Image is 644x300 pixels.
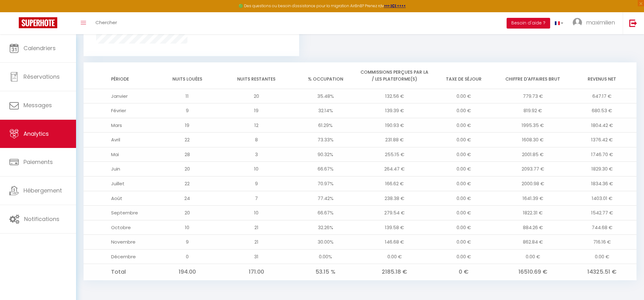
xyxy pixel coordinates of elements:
td: Février [84,103,153,118]
td: Total [84,264,153,280]
td: 819.92 € [498,103,567,118]
td: 1542.77 € [567,206,636,220]
td: 2000.98 € [498,176,567,191]
th: Taxe de séjour [429,62,498,89]
td: 862.84 € [498,235,567,250]
td: 1403.01 € [567,191,636,206]
th: Revenus net [567,62,636,89]
td: 21 [222,235,291,250]
td: 146.68 € [360,235,429,250]
td: 0 [153,249,222,264]
td: 73.33% [291,133,360,147]
td: 32.26% [291,220,360,235]
td: 16510.69 € [498,264,567,280]
span: Messages [23,101,52,109]
td: 1641.39 € [498,191,567,206]
a: ... maximilien [568,12,623,34]
td: 139.58 € [360,220,429,235]
td: 1829.30 € [567,162,636,176]
td: 238.38 € [360,191,429,206]
td: 2001.85 € [498,147,567,162]
td: 2185.18 € [360,264,429,280]
span: Réservations [23,73,60,81]
button: Besoin d'aide ? [507,18,550,29]
td: 231.88 € [360,133,429,147]
span: Analytics [23,130,49,138]
td: 279.54 € [360,206,429,220]
td: 53.15 % [291,264,360,280]
td: 24 [153,191,222,206]
td: 0.00 € [429,235,498,250]
span: Hébergement [23,187,62,194]
td: 0 € [429,264,498,280]
td: 19 [222,103,291,118]
td: Juillet [84,176,153,191]
td: 32.14% [291,103,360,118]
td: 77.42% [291,191,360,206]
td: 779.73 € [498,89,567,103]
td: 744.68 € [567,220,636,235]
th: Nuits restantes [222,62,291,89]
td: Septembre [84,206,153,220]
td: 9 [222,176,291,191]
td: 0.00 € [429,103,498,118]
td: 11 [153,89,222,103]
td: 0.00 € [429,176,498,191]
td: 2093.77 € [498,162,567,176]
td: 647.17 € [567,89,636,103]
td: 0.00 € [360,249,429,264]
td: 0.00 € [429,191,498,206]
td: 1746.70 € [567,147,636,162]
td: 255.15 € [360,147,429,162]
td: 190.93 € [360,118,429,133]
td: 10 [222,206,291,220]
th: Période [84,62,153,89]
td: 1376.42 € [567,133,636,147]
td: 20 [153,162,222,176]
th: Nuits louées [153,62,222,89]
td: Octobre [84,220,153,235]
td: 61.29% [291,118,360,133]
td: Janvier [84,89,153,103]
td: 10 [222,162,291,176]
td: 0.00 € [429,206,498,220]
td: 0.00 € [429,118,498,133]
td: 30.00% [291,235,360,250]
td: Août [84,191,153,206]
td: 0.00 € [567,249,636,264]
td: 3 [222,147,291,162]
strong: >>> ICI <<<< [384,3,406,8]
img: ... [573,18,582,27]
td: Avril [84,133,153,147]
span: Chercher [95,19,117,26]
td: 31 [222,249,291,264]
td: 66.67% [291,206,360,220]
a: Chercher [91,12,122,34]
td: 14325.51 € [567,264,636,280]
span: maximilien [586,18,615,26]
td: 884.26 € [498,220,567,235]
td: 0.00% [291,249,360,264]
td: 139.39 € [360,103,429,118]
td: 1834.36 € [567,176,636,191]
td: 0.00 € [429,147,498,162]
span: Calendriers [23,44,56,52]
td: 0.00 € [498,249,567,264]
td: 0.00 € [429,162,498,176]
td: 28 [153,147,222,162]
td: 171.00 [222,264,291,280]
td: 12 [222,118,291,133]
td: 10 [153,220,222,235]
td: 1804.42 € [567,118,636,133]
td: 9 [153,235,222,250]
td: 20 [222,89,291,103]
td: Novembre [84,235,153,250]
td: 166.62 € [360,176,429,191]
td: 70.97% [291,176,360,191]
td: 264.47 € [360,162,429,176]
td: 680.53 € [567,103,636,118]
th: % Occupation [291,62,360,89]
td: 35.48% [291,89,360,103]
td: 21 [222,220,291,235]
td: 19 [153,118,222,133]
